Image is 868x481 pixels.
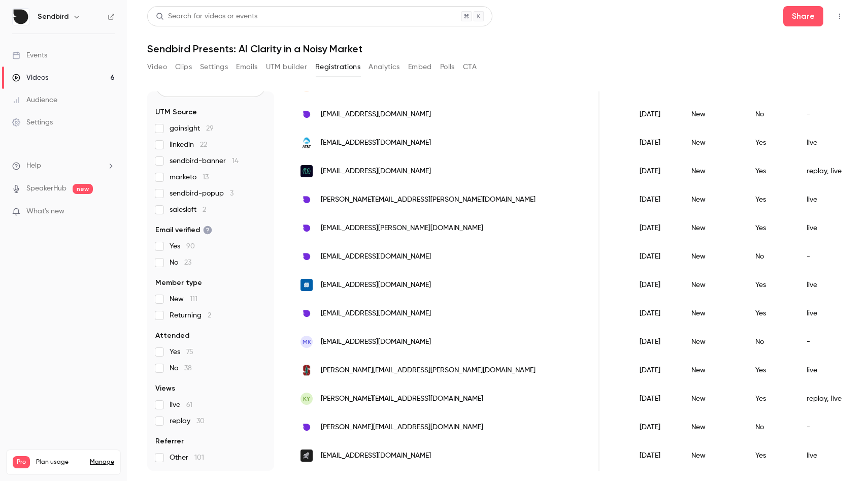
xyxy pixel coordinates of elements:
span: new [73,184,93,194]
div: live [796,185,852,214]
div: [DATE] [629,157,681,185]
div: [DATE] [629,413,681,441]
button: Registrations [315,59,360,75]
span: [EMAIL_ADDRESS][DOMAIN_NAME] [321,451,431,461]
span: 2 [208,312,211,319]
button: Settings [200,59,228,75]
img: sendbird.com [301,222,313,234]
div: [DATE] [629,384,681,413]
span: salesloft [170,205,206,215]
span: [EMAIL_ADDRESS][DOMAIN_NAME] [321,308,431,319]
div: Events [12,50,47,60]
img: sendbird.com [301,307,313,319]
span: KY [303,394,310,403]
span: Views [155,383,175,394]
section: facet-groups [155,107,266,463]
div: No [745,413,796,441]
span: Member type [155,278,202,288]
div: New [681,157,745,185]
span: 111 [190,296,197,303]
span: 3 [230,190,233,197]
button: Embed [408,59,432,75]
img: runbear.io [301,450,313,462]
img: sendbird.com [301,250,313,263]
span: What's new [26,206,64,217]
a: SpeakerHub [26,183,66,194]
div: live [796,356,852,384]
span: Pro [13,456,30,468]
div: live [796,299,852,328]
img: westmarine.com [301,279,313,291]
div: [DATE] [629,441,681,470]
span: live [170,400,192,410]
span: 13 [203,174,209,181]
div: New [681,242,745,271]
span: 2 [203,206,206,213]
div: New [681,271,745,299]
img: nagarro.com [301,165,313,177]
div: New [681,413,745,441]
div: live [796,129,852,157]
div: New [681,185,745,214]
div: [DATE] [629,356,681,384]
div: [DATE] [629,129,681,157]
span: marketo [170,172,209,182]
span: [PERSON_NAME][EMAIL_ADDRESS][PERSON_NAME][DOMAIN_NAME] [321,365,536,376]
span: [EMAIL_ADDRESS][PERSON_NAME][DOMAIN_NAME] [321,223,483,234]
div: Yes [745,185,796,214]
li: help-dropdown-opener [12,161,115,171]
div: [DATE] [629,242,681,271]
button: Top Bar Actions [831,8,848,24]
div: [DATE] [629,271,681,299]
button: Video [147,59,167,75]
span: Other [170,453,204,463]
span: sendbird-banner [170,156,239,166]
span: [PERSON_NAME][EMAIL_ADDRESS][DOMAIN_NAME] [321,422,483,433]
img: att.com [301,137,313,149]
div: Search for videos or events [156,11,257,22]
div: No [745,328,796,356]
div: New [681,129,745,157]
span: [EMAIL_ADDRESS][DOMAIN_NAME] [321,109,431,120]
div: Videos [12,73,48,83]
span: 75 [186,348,193,356]
div: [DATE] [629,299,681,328]
button: CTA [463,59,477,75]
span: gainsight [170,123,214,134]
span: [PERSON_NAME][EMAIL_ADDRESS][PERSON_NAME][DOMAIN_NAME] [321,195,536,205]
div: - [796,328,852,356]
span: Email verified [155,225,212,235]
a: Manage [90,458,114,466]
div: Yes [745,214,796,242]
span: New [170,294,197,304]
span: Referrer [155,436,184,446]
div: Settings [12,117,53,127]
button: Share [783,6,823,26]
div: New [681,384,745,413]
button: Clips [175,59,192,75]
span: [PERSON_NAME][EMAIL_ADDRESS][DOMAIN_NAME] [321,394,483,404]
div: New [681,328,745,356]
span: Returning [170,310,211,320]
span: Attended [155,331,189,341]
div: [DATE] [629,185,681,214]
iframe: Noticeable Trigger [103,207,115,216]
span: [EMAIL_ADDRESS][DOMAIN_NAME] [321,251,431,262]
span: 14 [232,157,239,165]
div: [DATE] [629,100,681,129]
span: [EMAIL_ADDRESS][DOMAIN_NAME] [321,166,431,177]
span: No [170,258,191,268]
span: [EMAIL_ADDRESS][DOMAIN_NAME] [321,280,431,291]
div: replay, live [796,384,852,413]
div: No [745,242,796,271]
span: Plan usage [36,458,84,466]
div: Yes [745,356,796,384]
div: - [796,242,852,271]
span: [EMAIL_ADDRESS][DOMAIN_NAME] [321,337,431,347]
span: linkedin [170,140,207,150]
span: No [170,363,192,373]
span: 30 [196,418,205,425]
div: live [796,271,852,299]
div: Yes [745,441,796,470]
button: Emails [236,59,257,75]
